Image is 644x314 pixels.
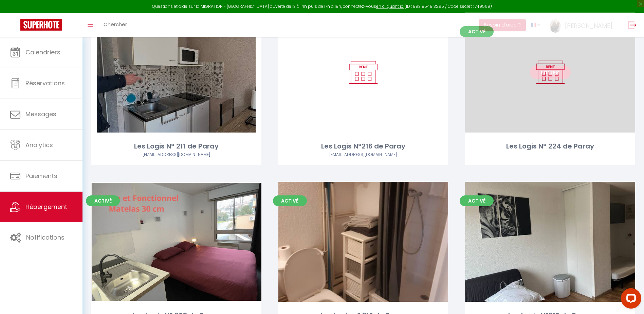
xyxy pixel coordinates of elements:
a: Editer [530,235,571,248]
span: Activé [273,195,307,206]
img: Super Booking [20,19,62,31]
img: logout [628,21,637,29]
a: Editer [156,66,197,79]
span: [PERSON_NAME] [565,21,612,30]
span: Messages [25,110,56,118]
a: Editer [343,66,384,79]
iframe: LiveChat chat widget [615,285,644,314]
div: Les Logis N° 211 de Paray [91,141,261,152]
a: ... [PERSON_NAME] [545,13,621,37]
span: Réservations [25,79,65,87]
div: Les Logis N°216 de Paray [278,141,448,152]
a: Editer [343,235,384,248]
a: Chercher [98,13,132,37]
button: Besoin d'aide ? [479,19,526,31]
a: Editer [156,235,197,248]
span: Calendriers [25,48,60,56]
div: Les Logis N° 224 de Paray [465,141,635,152]
div: Airbnb [278,152,448,158]
a: Editer [530,66,571,79]
span: Activé [86,195,120,206]
span: Notifications [26,233,65,242]
span: Chercher [104,21,127,28]
span: Analytics [25,141,53,149]
span: Activé [460,195,494,206]
div: Airbnb [91,152,261,158]
span: Paiements [25,172,57,180]
img: ... [550,19,560,33]
span: Hébergement [25,203,67,211]
a: en cliquant ici [376,3,404,9]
